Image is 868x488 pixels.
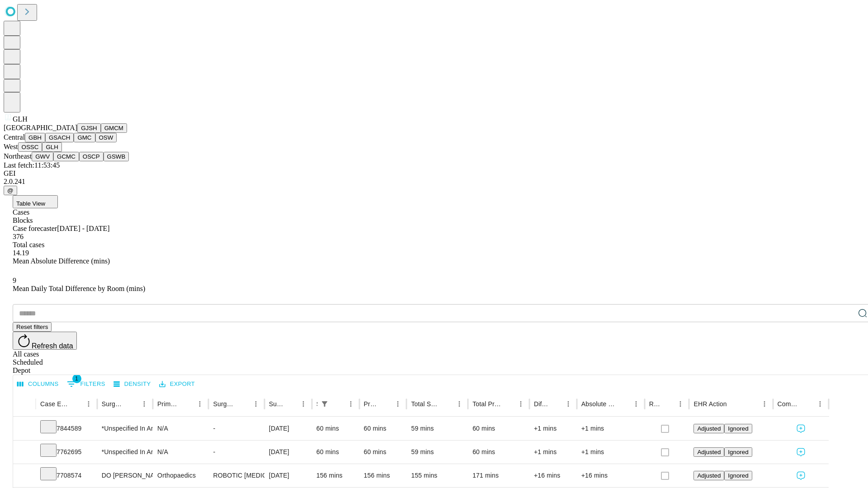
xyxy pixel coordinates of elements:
[111,377,153,391] button: Density
[102,441,148,464] div: *Unspecified In And Out Surgery Glh
[534,400,548,408] div: Difference
[379,398,392,410] button: Sort
[269,464,307,487] div: [DATE]
[13,277,16,284] span: 9
[284,398,297,410] button: Sort
[724,447,752,457] button: Ignored
[40,417,93,440] div: 7844589
[693,447,724,457] button: Adjusted
[472,400,501,408] div: Total Predicted Duration
[297,398,310,410] button: Menu
[697,425,721,432] span: Adjusted
[157,441,204,464] div: N/A
[16,324,48,330] span: Reset filters
[344,398,357,410] button: Menu
[57,225,109,232] span: [DATE] - [DATE]
[814,398,826,410] button: Menu
[25,133,45,142] button: GBH
[13,332,77,350] button: Refresh data
[674,398,687,410] button: Menu
[693,400,726,408] div: EHR Action
[411,400,439,408] div: Total Scheduled Duration
[4,169,864,178] div: GEI
[581,400,616,408] div: Absolute Difference
[411,464,463,487] div: 155 mins
[40,441,93,464] div: 7762695
[630,398,642,410] button: Menu
[269,441,307,464] div: [DATE]
[213,464,259,487] div: ROBOTIC [MEDICAL_DATA] KNEE TOTAL
[72,374,81,383] span: 1
[4,161,60,169] span: Last fetch: 11:53:45
[13,225,57,232] span: Case forecaster
[237,398,250,410] button: Sort
[778,400,800,408] div: Comments
[697,472,721,479] span: Adjusted
[42,142,61,152] button: GLH
[65,377,108,391] button: Show filters
[318,398,331,410] div: 1 active filter
[728,449,748,455] span: Ignored
[316,417,355,440] div: 60 mins
[453,398,466,410] button: Menu
[549,398,562,410] button: Sort
[13,241,44,249] span: Total cases
[15,377,61,391] button: Select columns
[181,398,193,410] button: Sort
[101,123,127,133] button: GMCM
[213,417,259,440] div: -
[82,398,95,410] button: Menu
[250,398,262,410] button: Menu
[102,417,148,440] div: *Unspecified In And Out Surgery Glh
[213,441,259,464] div: -
[728,398,741,410] button: Sort
[316,464,355,487] div: 156 mins
[724,471,752,480] button: Ignored
[125,398,138,410] button: Sort
[269,417,307,440] div: [DATE]
[693,424,724,433] button: Adjusted
[392,398,404,410] button: Menu
[32,342,73,350] span: Refresh data
[40,464,93,487] div: 7708574
[18,468,31,484] button: Expand
[581,441,640,464] div: +1 mins
[18,142,42,152] button: OSSC
[77,123,101,133] button: GJSH
[801,398,814,410] button: Sort
[157,464,204,487] div: Orthopaedics
[411,441,463,464] div: 59 mins
[32,152,53,161] button: GWV
[472,464,525,487] div: 171 mins
[40,400,69,408] div: Case Epic Id
[13,285,145,292] span: Mean Daily Total Difference by Room (mins)
[45,133,74,142] button: GSACH
[95,133,117,142] button: OSW
[4,124,77,131] span: [GEOGRAPHIC_DATA]
[693,471,724,480] button: Adjusted
[16,200,45,207] span: Table View
[472,441,525,464] div: 60 mins
[13,249,29,257] span: 14.19
[502,398,514,410] button: Sort
[79,152,104,161] button: OSCP
[13,322,52,332] button: Reset filters
[4,178,864,186] div: 2.0.241
[697,449,721,455] span: Adjusted
[364,441,402,464] div: 60 mins
[581,417,640,440] div: +1 mins
[18,421,31,437] button: Expand
[157,417,204,440] div: N/A
[157,400,180,408] div: Primary Service
[364,464,402,487] div: 156 mins
[514,398,527,410] button: Menu
[411,417,463,440] div: 59 mins
[649,400,661,408] div: Resolved in EHR
[617,398,630,410] button: Sort
[13,233,24,240] span: 376
[4,152,32,160] span: Northeast
[534,417,572,440] div: +1 mins
[74,133,95,142] button: GMC
[661,398,674,410] button: Sort
[53,152,79,161] button: GCMC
